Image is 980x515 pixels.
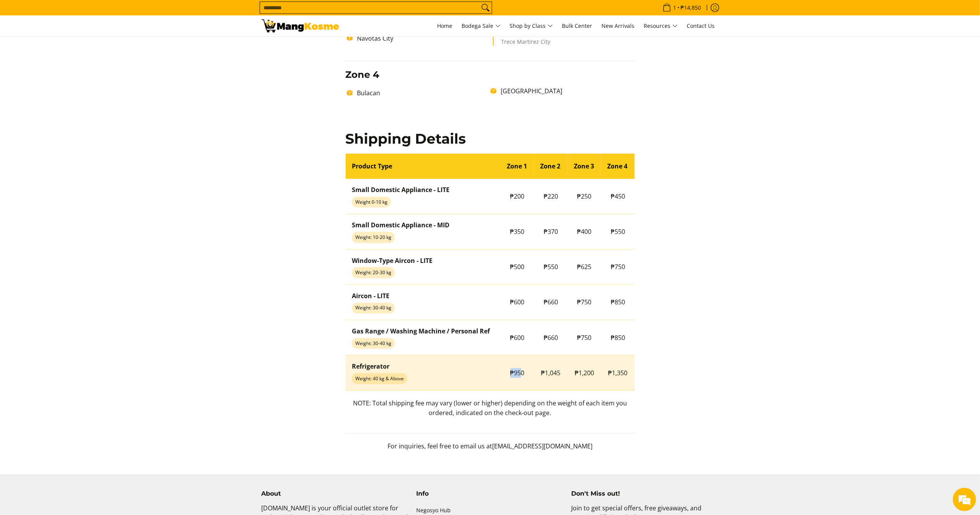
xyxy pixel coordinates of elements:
span: We're online! [45,98,107,176]
strong: Aircon - LITE [352,292,389,300]
span: ₱625 [577,263,592,271]
span: Contact Us [687,22,715,29]
span: ₱400 [577,227,592,236]
a: Contact Us [683,15,719,36]
span: ₱350 [510,227,525,236]
span: Home [437,22,453,29]
a: Bodega Sale [458,15,505,36]
strong: Zone 2 [540,162,560,170]
a: Home [434,15,456,36]
a: Bulk Center [558,15,596,36]
span: ₱550 [611,227,625,236]
span: ₱1,045 [541,369,561,377]
span: Weight: 40 kg & Above [352,373,407,384]
strong: Refrigerator [352,362,389,371]
textarea: Type your message and hit 'Enter' [4,211,148,239]
h3: Zone 4 [345,69,635,81]
strong: Zone 1 [507,162,527,170]
strong: Small Domestic Appliance - LITE [352,185,450,194]
span: Shop by Class [510,21,553,31]
span: Weight: 30-40 kg [352,303,395,314]
h2: Shipping Details [345,130,635,148]
strong: Small Domestic Appliance - MID [352,221,450,229]
span: ₱750 [611,263,625,271]
p: For inquiries, feel free to email us at [345,441,635,459]
img: Shipping &amp; Delivery Page l Mang Kosme: Home Appliances Warehouse Sale! [262,19,339,33]
span: Bodega Sale [462,21,501,31]
p: NOTE: Total shipping fee may vary (lower or higher) depending on the weight of each item you orde... [345,398,635,426]
span: Bulk Center [562,22,592,29]
span: ₱550 [544,263,558,271]
strong: Zone 4 [607,162,627,170]
span: • [660,3,704,12]
td: ₱600 [501,285,534,320]
strong: Window-Type Aircon - LITE [352,256,432,265]
span: ₱850 [611,333,625,342]
span: Weight: 20-30 kg [352,267,395,278]
span: Weight 0-10 kg [352,197,391,208]
td: ₱500 [501,249,534,285]
td: ₱600 [501,320,534,355]
li: Bulacan [353,88,491,98]
a: New Arrivals [598,15,639,36]
span: Weight: 30-40 kg [352,338,395,349]
span: Resources [644,21,678,31]
span: 1 [672,5,678,10]
nav: Main Menu [347,15,719,36]
span: ₱660 [544,333,558,342]
strong: Product Type [352,162,392,170]
li: [GEOGRAPHIC_DATA] [497,86,634,96]
h4: Info [417,490,564,498]
span: [EMAIL_ADDRESS][DOMAIN_NAME] [492,442,592,450]
strong: Zone 3 [574,162,594,170]
span: ₱750 [577,298,592,306]
span: ₱660 [544,298,558,306]
a: Resources [640,15,682,36]
li: Navotas City [353,34,491,43]
button: Search [479,2,492,14]
h4: About [262,490,409,498]
li: Trece Martirez City [501,39,627,46]
td: ₱200 [501,179,534,214]
span: New Arrivals [602,22,635,29]
span: ₱750 [577,333,592,342]
span: ₱850 [611,298,625,306]
div: Chat with us now [40,43,130,53]
span: ₱14,850 [680,5,703,10]
div: Minimize live chat window [127,4,146,22]
span: ₱220 [544,192,558,201]
h4: Don't Miss out! [571,490,718,498]
strong: Gas Range / Washing Machine / Personal Ref [352,327,490,335]
span: ₱1,350 [608,369,628,377]
a: Shop by Class [506,15,557,36]
span: ₱370 [544,227,558,236]
span: Weight: 10-20 kg [352,232,395,243]
span: ₱450 [611,192,625,201]
span: ₱250 [577,192,592,201]
span: ₱950 [510,369,525,377]
span: ₱1,200 [575,369,594,377]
